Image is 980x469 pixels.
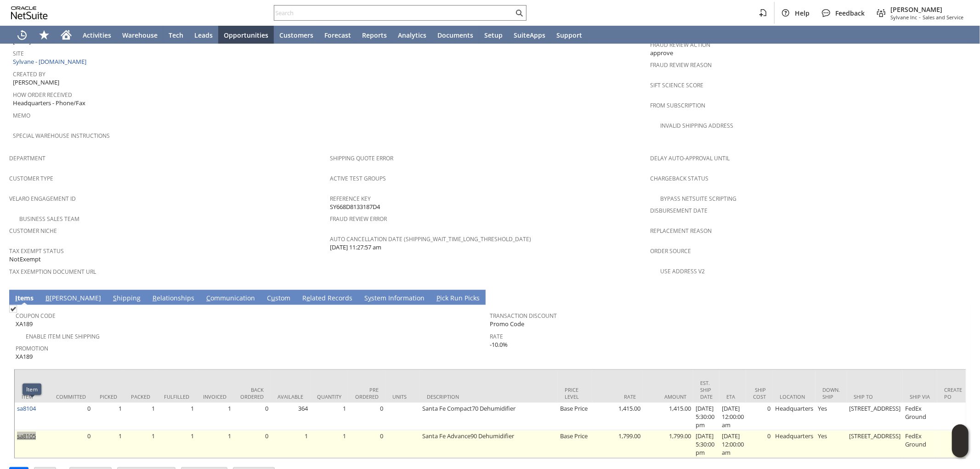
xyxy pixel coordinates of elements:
[218,26,274,44] a: Opportunities
[279,31,313,40] span: Customers
[650,81,703,89] a: Sift Science Score
[490,312,557,320] a: Transaction Discount
[317,393,341,400] div: Quantity
[479,26,508,44] a: Setup
[9,154,45,162] a: Department
[643,430,693,458] td: 1,799.00
[952,441,969,458] span: Oracle Guided Learning Widget. To move around, please hold and drag
[22,393,42,400] div: Item
[9,227,57,235] a: Customer Niche
[122,31,158,40] span: Warehouse
[278,393,303,400] div: Available
[746,430,773,458] td: 0
[773,403,816,430] td: Headquarters
[650,102,705,109] a: From Subscription
[194,31,213,40] span: Leads
[719,403,746,430] td: [DATE] 12:00:00 am
[206,294,210,302] span: C
[355,386,379,400] div: Pre Ordered
[437,31,473,40] span: Documents
[310,403,348,430] td: 1
[15,294,17,302] span: I
[274,7,514,18] input: Search
[903,430,937,458] td: FedEx Ground
[240,386,264,400] div: Back Ordered
[157,403,196,430] td: 1
[514,31,545,40] span: SuiteApps
[835,9,865,17] span: Feedback
[650,61,712,69] a: Fraud Review Reason
[944,386,965,400] div: Create PO
[17,404,36,412] a: sa8104
[660,122,733,130] a: Invalid Shipping Address
[203,393,227,400] div: Invoiced
[83,31,111,40] span: Activities
[427,393,551,400] div: Description
[362,31,387,40] span: Reports
[157,430,196,458] td: 1
[13,78,59,87] span: [PERSON_NAME]
[693,403,719,430] td: [DATE] 5:30:00 pm
[599,393,636,400] div: Rate
[700,379,713,400] div: Est. Ship Date
[306,294,310,302] span: e
[719,430,746,458] td: [DATE] 12:00:00 am
[16,352,33,361] span: XA189
[17,29,28,40] svg: Recent Records
[773,430,816,458] td: Headquarters
[150,294,197,304] a: Relationships
[484,31,503,40] span: Setup
[39,29,50,40] svg: Shortcuts
[330,243,381,252] span: [DATE] 11:27:57 am
[432,26,479,44] a: Documents
[55,26,77,44] a: Home
[903,403,937,430] td: FedEx Ground
[13,99,85,107] span: Headquarters - Phone/Fax
[650,247,691,255] a: Order Source
[650,49,673,57] span: approve
[910,393,930,400] div: Ship Via
[362,294,427,304] a: System Information
[660,267,705,275] a: Use Address V2
[923,14,963,21] span: Sales and Service
[196,403,233,430] td: 1
[650,154,730,162] a: Delay Auto-Approval Until
[9,195,76,203] a: Velaro Engagement ID
[795,9,810,17] span: Help
[117,26,163,44] a: Warehouse
[153,294,157,302] span: R
[558,430,592,458] td: Base Price
[9,305,17,313] img: Checked
[324,31,351,40] span: Forecast
[643,403,693,430] td: 1,415.00
[113,294,117,302] span: S
[592,430,643,458] td: 1,799.00
[348,403,385,430] td: 0
[9,268,96,276] a: Tax Exemption Document URL
[17,432,36,440] a: sa8105
[61,29,72,40] svg: Home
[100,393,117,400] div: Picked
[780,393,809,400] div: Location
[13,57,89,66] a: Sylvane - [DOMAIN_NAME]
[124,403,157,430] td: 1
[16,345,48,352] a: Promotion
[274,26,319,44] a: Customers
[420,430,558,458] td: Santa Fe Advance90 Dehumidifier
[514,7,525,18] svg: Search
[650,227,712,235] a: Replacement reason
[746,403,773,430] td: 0
[300,294,355,304] a: Related Records
[890,14,917,21] span: Sylvane Inc
[43,294,103,304] a: B[PERSON_NAME]
[131,393,150,400] div: Packed
[551,26,588,44] a: Support
[189,26,218,44] a: Leads
[11,26,33,44] a: Recent Records
[330,195,371,203] a: Reference Key
[558,403,592,430] td: Base Price
[271,294,275,302] span: u
[124,430,157,458] td: 1
[26,385,38,393] div: Item
[508,26,551,44] a: SuiteApps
